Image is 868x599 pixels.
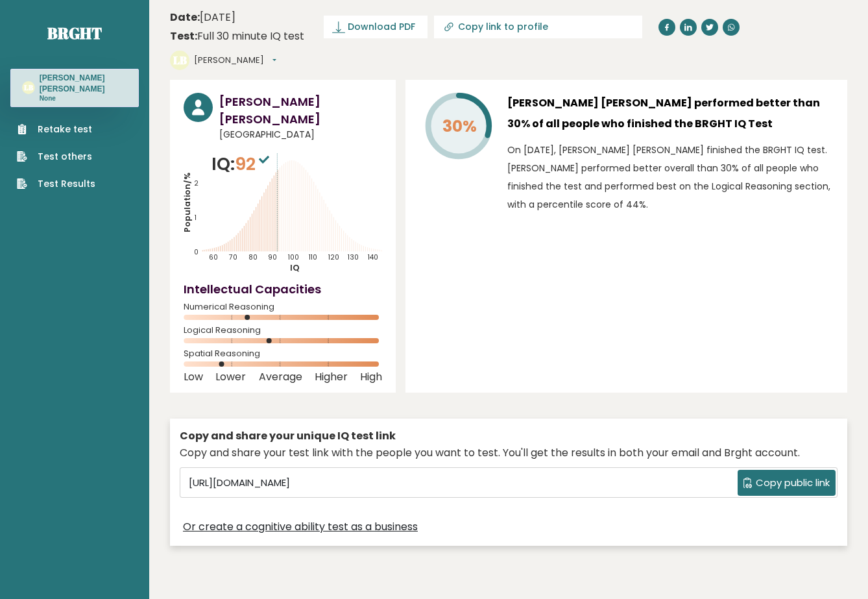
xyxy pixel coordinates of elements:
[290,262,300,273] tspan: IQ
[170,10,200,25] b: Date:
[194,178,199,188] tspan: 2
[184,304,382,310] span: Numerical Reasoning
[328,252,339,262] tspan: 120
[184,374,203,380] span: Low
[738,470,836,496] button: Copy public link
[194,247,199,257] tspan: 0
[315,374,348,380] span: Higher
[170,29,304,44] div: Full 30 minute IQ test
[507,93,834,134] h3: [PERSON_NAME] [PERSON_NAME] performed better than 30% of all people who finished the BRGHT IQ Test
[173,53,187,67] text: LB
[360,374,382,380] span: High
[348,20,415,34] span: Download PDF
[309,252,317,262] tspan: 110
[229,252,237,262] tspan: 70
[211,151,272,177] p: IQ:
[170,10,235,25] time: [DATE]
[756,476,830,491] span: Copy public link
[24,82,34,92] text: LB
[368,252,378,262] tspan: 140
[40,73,127,94] h3: [PERSON_NAME] [PERSON_NAME]
[194,54,276,67] button: [PERSON_NAME]
[184,280,382,298] h4: Intellectual Capacities
[170,29,197,43] b: Test:
[184,351,382,356] span: Spatial Reasoning
[248,252,258,262] tspan: 80
[183,519,418,535] a: Or create a cognitive ability test as a business
[442,115,477,138] tspan: 30%
[235,152,272,176] span: 92
[47,23,102,43] a: Brght
[324,16,428,38] a: Download PDF
[180,445,838,461] div: Copy and share your test link with the people you want to test. You'll get the results in both yo...
[209,252,218,262] tspan: 60
[17,150,95,164] a: Test others
[40,94,127,103] p: None
[288,252,299,262] tspan: 100
[259,374,302,380] span: Average
[215,374,246,380] span: Lower
[219,128,382,141] span: [GEOGRAPHIC_DATA]
[17,123,95,136] a: Retake test
[17,177,95,191] a: Test Results
[195,213,197,223] tspan: 1
[348,252,359,262] tspan: 130
[184,328,382,333] span: Logical Reasoning
[219,93,382,128] h3: [PERSON_NAME] [PERSON_NAME]
[180,428,838,444] div: Copy and share your unique IQ test link
[182,173,193,232] tspan: Population/%
[507,141,834,214] p: On [DATE], [PERSON_NAME] [PERSON_NAME] finished the BRGHT IQ test. [PERSON_NAME] performed better...
[268,252,277,262] tspan: 90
